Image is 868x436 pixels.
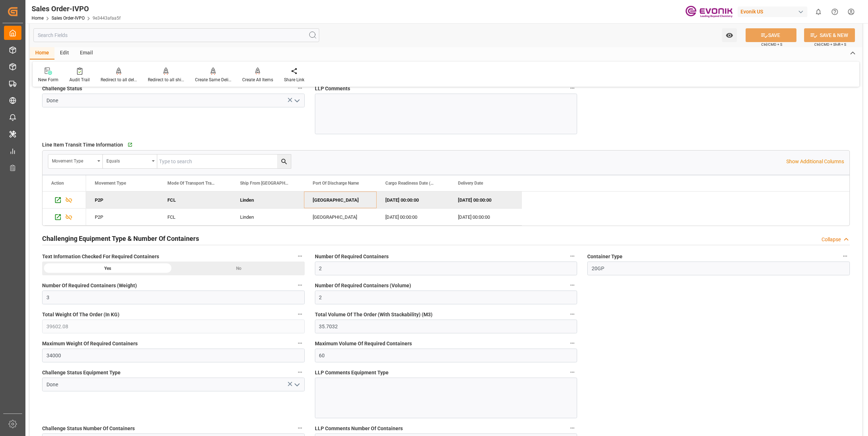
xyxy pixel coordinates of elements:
[568,280,577,290] button: Number Of Required Containers (Volume)
[295,309,305,319] button: Total Weight Of The Order (In KG)
[48,155,103,168] button: open menu
[295,83,305,93] button: Challenge Status
[315,85,350,92] span: LLP Comments
[738,7,807,17] div: Evonik US
[86,192,522,209] div: Press SPACE to deselect this row.
[42,192,86,209] div: Press SPACE to deselect this row.
[810,4,827,20] button: show 0 new notifications
[231,192,304,208] div: Linden
[51,181,64,186] div: Action
[32,3,121,14] div: Sales Order-IVPO
[69,77,90,83] div: Audit Trail
[786,158,844,165] p: Show Additional Columns
[284,77,304,83] div: Share Link
[377,192,449,208] div: [DATE] 00:00:00
[159,192,231,208] div: FCL
[30,47,54,59] div: Home
[822,236,841,243] div: Collapse
[295,280,305,290] button: Number Of Required Containers (Weight)
[568,251,577,261] button: Number Of Required Containers
[240,181,289,186] span: Ship From [GEOGRAPHIC_DATA]
[295,423,305,433] button: Challenge Status Number Of Containers
[722,28,737,42] button: open menu
[746,28,796,42] button: SAVE
[458,181,483,186] span: Delivery Date
[74,47,98,59] div: Email
[568,423,577,433] button: LLP Comments Number Of Containers
[42,85,82,92] span: Challenge Status
[86,192,159,208] div: P2P
[42,311,119,318] span: Total Weight Of The Order (In KG)
[315,369,389,377] span: LLP Comments Equipment Type
[148,77,184,83] div: Redirect to all shipments
[42,253,159,260] span: Text Information Checked For Required Containers
[291,379,302,390] button: open menu
[101,77,137,83] div: Redirect to all deliveries
[449,209,522,225] div: [DATE] 00:00:00
[42,340,138,347] span: Maximum Weight Of Required Containers
[761,42,782,47] span: Ctrl/CMD + S
[295,251,305,261] button: Text Information Checked For Required Containers
[568,83,577,93] button: LLP Comments
[315,311,433,318] span: Total Volume Of The Order (With Stackability) (M3)
[86,209,159,225] div: P2P
[804,28,855,42] button: SAVE & NEW
[568,367,577,377] button: LLP Comments Equipment Type
[52,156,95,164] div: Movement Type
[42,209,86,226] div: Press SPACE to select this row.
[38,77,58,83] div: New Form
[195,77,231,83] div: Create Same Delivery Date
[315,253,389,260] span: Number Of Required Containers
[54,47,74,59] div: Edit
[32,16,44,21] a: Home
[313,181,359,186] span: Port Of Discharge Name
[738,5,810,18] button: Evonik US
[315,340,412,347] span: Maximum Volume Of Required Containers
[568,309,577,319] button: Total Volume Of The Order (With Stackability) (M3)
[103,155,157,168] button: open menu
[295,338,305,348] button: Maximum Weight Of Required Containers
[840,251,850,261] button: Container Type
[159,209,231,225] div: FCL
[42,369,121,377] span: Challenge Status Equipment Type
[106,156,149,164] div: Equals
[449,192,522,208] div: [DATE] 00:00:00
[315,282,411,289] span: Number Of Required Containers (Volume)
[95,181,126,186] span: Movement Type
[277,155,291,168] button: search button
[304,192,377,208] div: [GEOGRAPHIC_DATA]
[33,28,319,42] input: Search Fields
[173,262,304,275] div: No
[167,181,216,186] span: Mode Of Transport Translation
[242,77,273,83] div: Create All Items
[42,262,173,275] div: Yes
[385,181,434,186] span: Cargo Readiness Date (Shipping Date)
[291,95,302,106] button: open menu
[587,253,622,260] span: Container Type
[295,367,305,377] button: Challenge Status Equipment Type
[304,209,377,225] div: [GEOGRAPHIC_DATA]
[42,234,199,243] h2: Challenging Equipment Type & Number Of Containers
[315,425,403,432] span: LLP Comments Number Of Containers
[568,338,577,348] button: Maximum Volume Of Required Containers
[157,155,291,168] input: Type to search
[685,5,733,18] img: Evonik-brand-mark-Deep-Purple-RGB.jpeg_1700498283.jpeg
[42,141,123,149] span: Line Item Transit Time Information
[377,209,449,225] div: [DATE] 00:00:00
[42,282,137,289] span: Number Of Required Containers (Weight)
[86,209,522,226] div: Press SPACE to select this row.
[814,42,846,47] span: Ctrl/CMD + Shift + S
[231,209,304,225] div: Linden
[827,4,843,20] button: Help Center
[42,425,135,432] span: Challenge Status Number Of Containers
[52,16,85,21] a: Sales Order-IVPO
